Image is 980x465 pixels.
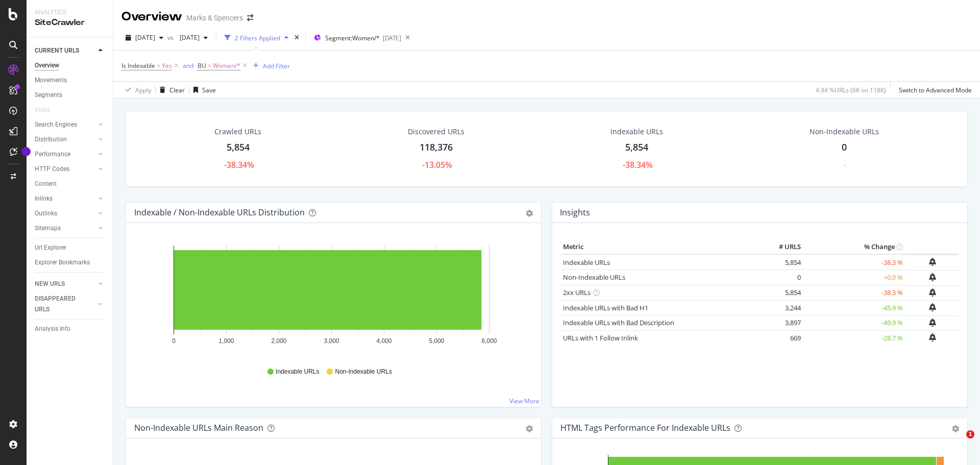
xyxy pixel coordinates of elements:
[35,149,95,160] a: Performance
[134,239,529,358] svg: A chart.
[183,61,193,70] div: and
[271,337,286,345] text: 2,000
[35,293,86,315] div: DISAPPEARED URLS
[121,30,167,46] button: [DATE]
[198,61,206,70] span: BU
[35,8,105,17] div: Analytics
[172,337,176,345] text: 0
[220,30,292,46] button: 2 Filters Applied
[625,141,648,154] div: 5,854
[202,86,216,94] div: Save
[35,164,95,175] a: HTTP Codes
[134,423,263,433] div: Non-Indexable URLs Main Reason
[324,337,339,345] text: 3,000
[560,206,590,219] h4: Insights
[35,257,90,268] div: Explorer Bookmarks
[899,86,972,94] div: Switch to Advanced Mode
[408,127,464,137] div: Discovered URLs
[509,397,540,405] a: View More
[310,30,401,46] button: Segment:Women/*[DATE]
[560,239,763,255] th: Metric
[429,337,444,345] text: 5,000
[623,159,653,171] div: -38.34%
[35,75,106,86] a: Movements
[810,127,879,137] div: Non-Indexable URLs
[35,164,69,175] div: HTTP Codes
[35,279,95,289] a: NEW URLS
[560,423,730,433] div: HTML Tags Performance for Indexable URLs
[35,193,95,204] a: Inlinks
[481,337,497,345] text: 6,000
[929,258,936,266] div: bell-plus
[763,300,803,315] td: 3,244
[966,430,974,438] span: 1
[563,258,610,267] a: Indexable URLs
[208,61,211,70] span: =
[803,300,905,315] td: -45.9 %
[35,193,53,204] div: Inlinks
[803,315,905,331] td: -49.9 %
[214,127,261,137] div: Crawled URLs
[35,242,106,253] a: Url Explorer
[156,82,185,98] button: Clear
[176,30,212,46] button: [DATE]
[35,208,57,219] div: Outlinks
[35,149,70,160] div: Performance
[35,324,70,334] div: Analysis Info
[35,75,67,86] div: Movements
[21,147,31,156] div: Tooltip anchor
[157,61,160,70] span: =
[929,319,936,327] div: bell-plus
[929,303,936,311] div: bell-plus
[167,33,176,42] span: vs
[35,223,95,234] a: Sitemaps
[376,337,391,345] text: 4,000
[189,82,216,98] button: Save
[224,159,254,171] div: -38.34%
[183,61,193,70] button: and
[35,60,106,71] a: Overview
[763,330,803,346] td: 669
[803,270,905,285] td: +0.0 %
[563,288,591,297] a: 2xx URLs
[763,239,803,255] th: # URLS
[235,34,280,42] div: 2 Filters Applied
[610,127,663,137] div: Indexable URLs
[35,119,95,130] a: Search Engines
[763,254,803,270] td: 5,854
[945,430,970,455] iframe: Intercom live chat
[526,210,533,217] div: gear
[35,90,62,101] div: Segments
[842,141,847,154] div: 0
[35,324,106,334] a: Analysis Info
[895,82,972,98] button: Switch to Advanced Mode
[162,59,172,73] span: Yes
[335,368,391,376] span: Non-Indexable URLs
[929,333,936,341] div: bell-plus
[35,279,65,289] div: NEW URLS
[213,59,240,73] span: Women/*
[276,368,319,376] span: Indexable URLs
[35,179,106,189] a: Content
[35,90,106,101] a: Segments
[35,293,95,315] a: DISAPPEARED URLS
[35,134,67,145] div: Distribution
[218,337,234,345] text: 1,000
[121,61,155,70] span: Is Indexable
[35,60,59,71] div: Overview
[121,82,151,98] button: Apply
[526,425,533,432] div: gear
[816,86,886,94] div: 4.94 % URLs ( 6K on 118K )
[929,288,936,297] div: bell-plus
[35,45,79,56] div: CURRENT URLS
[803,254,905,270] td: -38.3 %
[35,45,95,56] a: CURRENT URLS
[35,179,57,189] div: Content
[563,273,625,282] a: Non-Indexable URLs
[135,33,155,42] span: 2025 Aug. 9th
[135,86,151,94] div: Apply
[35,242,66,253] div: Url Explorer
[263,62,290,70] div: Add Filter
[844,159,846,171] div: -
